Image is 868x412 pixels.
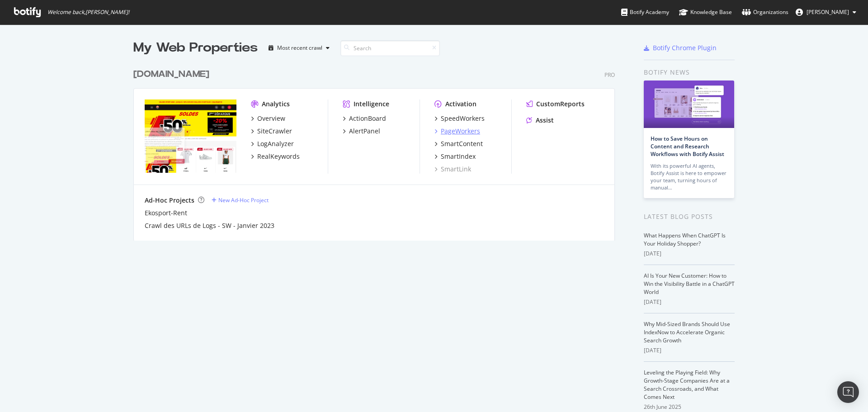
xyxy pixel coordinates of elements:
div: Overview [257,114,285,123]
div: RealKeywords [257,152,300,161]
img: sport2000.fr [145,99,236,173]
div: [DOMAIN_NAME] [133,68,209,81]
a: AI Is Your New Customer: How to Win the Visibility Battle in a ChatGPT World [644,272,735,296]
div: LogAnalyzer [257,139,294,148]
div: ActionBoard [349,114,386,123]
div: grid [133,57,622,241]
div: [DATE] [644,250,735,258]
a: CustomReports [526,99,585,109]
div: AlertPanel [349,127,380,136]
a: Overview [251,114,285,123]
div: New Ad-Hoc Project [218,196,269,204]
div: SpeedWorkers [441,114,485,123]
div: [DATE] [644,298,735,306]
div: Ad-Hoc Projects [145,196,194,205]
div: SmartIndex [441,152,476,161]
div: SiteCrawler [257,127,292,136]
a: What Happens When ChatGPT Is Your Holiday Shopper? [644,232,726,247]
div: Open Intercom Messenger [837,381,859,403]
a: Leveling the Playing Field: Why Growth-Stage Companies Are at a Search Crossroads, and What Comes... [644,369,730,401]
div: Activation [445,99,476,109]
div: Most recent crawl [277,45,322,51]
a: New Ad-Hoc Project [212,196,269,204]
a: SmartContent [434,139,483,148]
div: 26th June 2025 [644,403,735,411]
div: Botify news [644,67,735,77]
button: [PERSON_NAME] [788,5,863,19]
div: PageWorkers [441,127,480,136]
div: Latest Blog Posts [644,212,735,222]
div: [DATE] [644,346,735,355]
a: Why Mid-Sized Brands Should Use IndexNow to Accelerate Organic Search Growth [644,320,730,344]
div: Botify Chrome Plugin [653,43,717,52]
a: AlertPanel [343,127,380,136]
div: Botify Academy [621,8,669,17]
span: Kiszlo David [807,8,849,16]
a: RealKeywords [251,152,300,161]
a: Crawl des URLs de Logs - SW - Janvier 2023 [145,221,274,230]
a: SpeedWorkers [434,114,485,123]
div: SmartContent [441,139,483,148]
a: PageWorkers [434,127,480,136]
a: Botify Chrome Plugin [644,43,717,52]
div: CustomReports [536,99,585,109]
a: How to Save Hours on Content and Research Workflows with Botify Assist [651,135,724,158]
a: SiteCrawler [251,127,292,136]
div: Intelligence [354,99,389,109]
div: Pro [604,71,615,79]
img: How to Save Hours on Content and Research Workflows with Botify Assist [644,81,734,128]
div: Knowledge Base [679,8,732,17]
a: Assist [526,116,554,125]
a: ActionBoard [343,114,386,123]
a: [DOMAIN_NAME] [133,68,213,81]
span: Welcome back, [PERSON_NAME] ! [47,9,129,16]
div: My Web Properties [133,39,258,57]
a: SmartIndex [434,152,476,161]
div: Analytics [262,99,290,109]
div: With its powerful AI agents, Botify Assist is here to empower your team, turning hours of manual… [651,162,727,191]
a: LogAnalyzer [251,139,294,148]
input: Search [340,40,440,56]
button: Most recent crawl [265,41,333,55]
a: SmartLink [434,165,471,174]
div: Organizations [742,8,788,17]
div: Assist [536,116,554,125]
a: Ekosport-Rent [145,208,187,218]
